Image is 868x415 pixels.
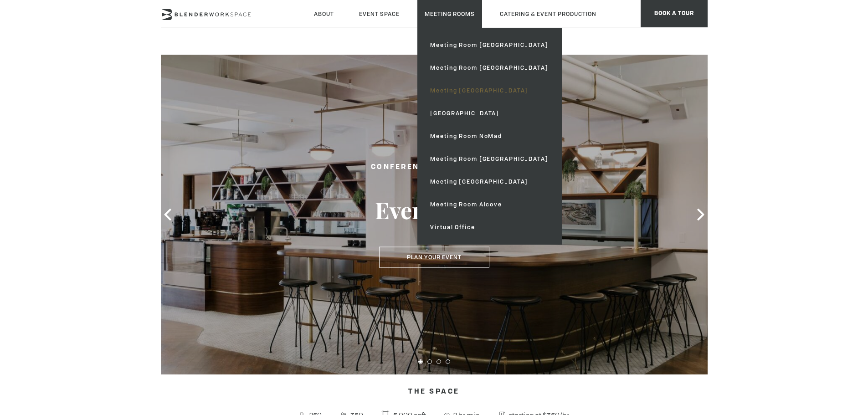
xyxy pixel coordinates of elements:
[423,148,555,170] a: Meeting Room [GEOGRAPHIC_DATA]
[329,162,539,173] h2: Conference Event Space
[379,247,489,268] button: Plan Your Event
[423,34,555,56] a: Meeting Room [GEOGRAPHIC_DATA]
[423,125,555,148] a: Meeting Room NoMad
[423,216,555,239] a: Virtual Office
[423,79,555,102] a: Meeting [GEOGRAPHIC_DATA]
[423,56,555,79] a: Meeting Room [GEOGRAPHIC_DATA]
[161,384,708,401] h4: The Space
[423,170,555,193] a: Meeting [GEOGRAPHIC_DATA]
[423,193,555,216] a: Meeting Room Alcove
[329,196,539,224] h3: Event Suite
[423,102,555,125] a: [GEOGRAPHIC_DATA]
